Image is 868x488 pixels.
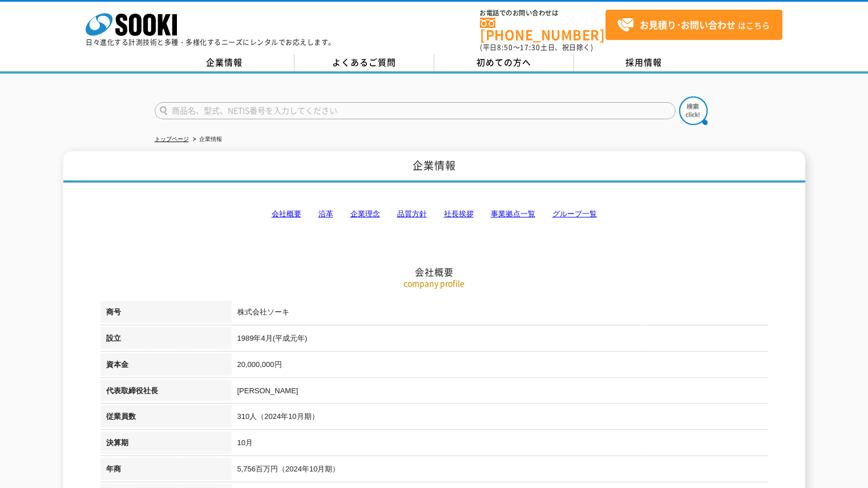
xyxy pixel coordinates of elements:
[272,209,301,218] a: 会社概要
[444,209,474,218] a: 社長挨拶
[100,405,232,431] th: 従業員数
[397,209,427,218] a: 品質方針
[100,152,768,278] h2: 会社概要
[232,458,768,484] td: 5,756百万円（2024年10月期）
[434,54,574,71] a: 初めての方へ
[100,431,232,458] th: 決算期
[232,405,768,431] td: 310人（2024年10月期）
[100,353,232,380] th: 資本金
[155,102,676,119] input: 商品名、型式、NETIS番号を入力してください
[155,54,294,71] a: 企業情報
[86,39,336,46] p: 日々進化する計測技術と多種・多様化するニーズにレンタルでお応えします。
[520,42,540,53] span: 17:30
[480,10,605,17] span: お電話でのお問い合わせは
[100,277,768,289] p: company profile
[679,96,708,125] img: btn_search.png
[232,301,768,327] td: 株式会社ソーキ
[480,42,593,53] span: (平日 ～ 土日、祝日除く)
[232,327,768,353] td: 1989年4月(平成元年)
[232,380,768,406] td: [PERSON_NAME]
[350,209,380,218] a: 企業理念
[574,54,714,71] a: 採用情報
[232,431,768,458] td: 10月
[100,458,232,484] th: 年商
[477,56,531,68] span: 初めての方へ
[294,54,434,71] a: よくあるご質問
[480,18,605,41] a: [PHONE_NUMBER]
[100,327,232,353] th: 設立
[318,209,333,218] a: 沿革
[552,209,597,218] a: グループ一覧
[617,17,770,34] span: はこちら
[100,380,232,406] th: 代表取締役社長
[491,209,535,218] a: 事業拠点一覧
[155,136,189,142] a: トップページ
[605,10,782,40] a: お見積り･お問い合わせはこちら
[497,42,513,53] span: 8:50
[63,151,805,183] h1: 企業情報
[640,18,736,31] strong: お見積り･お問い合わせ
[191,134,222,146] li: 企業情報
[100,301,232,327] th: 商号
[232,353,768,380] td: 20,000,000円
